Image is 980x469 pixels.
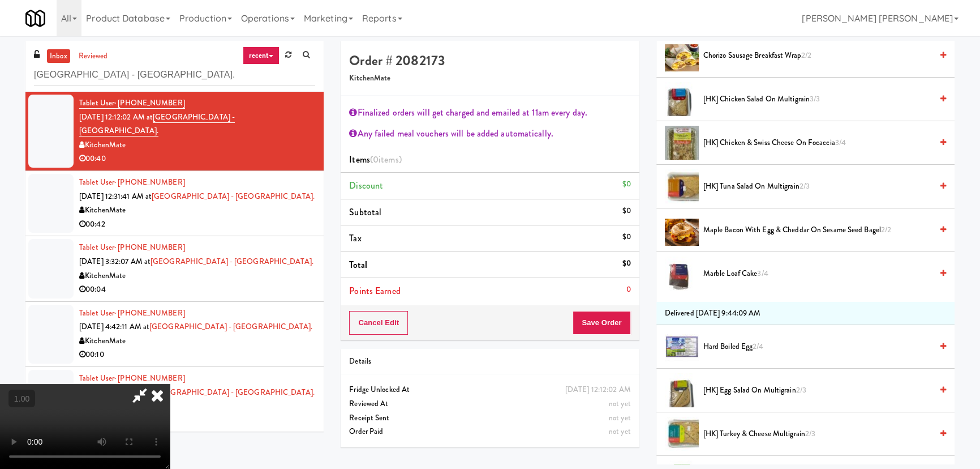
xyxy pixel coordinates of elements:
span: 3/3 [810,93,820,104]
span: Maple Bacon with Egg & Cheddar on Sesame Seed Bagel [703,223,932,237]
span: 2/3 [805,428,815,439]
div: Order Paid [349,425,630,439]
li: Tablet User· [PHONE_NUMBER][DATE] 4:59:09 AM at[GEOGRAPHIC_DATA] - [GEOGRAPHIC_DATA].KitchenMate0... [25,367,324,432]
span: 3/4 [757,268,768,279]
span: Total [349,258,367,271]
a: inbox [47,49,70,63]
span: Points Earned [349,284,400,297]
div: Marble Loaf Cake3/4 [699,267,946,281]
li: Tablet User· [PHONE_NUMBER][DATE] 12:31:41 AM at[GEOGRAPHIC_DATA] - [GEOGRAPHIC_DATA].KitchenMate... [25,171,324,236]
div: KitchenMate [79,138,315,152]
span: Chorizo Sausage Breakfast Wrap [703,49,932,63]
div: Finalized orders will get charged and emailed at 11am every day. [349,104,630,121]
li: Delivered [DATE] 9:44:09 AM [656,302,955,326]
span: [HK] Egg Salad on Multigrain [703,383,932,398]
span: Tax [349,232,361,245]
a: Tablet User· [PHONE_NUMBER] [79,242,185,253]
div: $0 [622,204,630,218]
div: [HK] Tuna Salad on Multigrain2/3 [699,180,946,194]
span: [DATE] 12:31:41 AM at [79,191,152,202]
span: [DATE] 3:32:07 AM at [79,256,151,267]
a: [GEOGRAPHIC_DATA] - [GEOGRAPHIC_DATA]. [79,112,235,137]
ng-pluralize: items [379,153,399,166]
span: Hard Boiled Egg [703,340,932,354]
span: · [PHONE_NUMBER] [114,242,185,253]
div: [HK] Chicken Salad on Multigrain3/3 [699,92,946,106]
a: [GEOGRAPHIC_DATA] - [GEOGRAPHIC_DATA]. [149,321,312,332]
div: $0 [622,177,630,191]
div: [HK] Egg Salad on Multigrain2/3 [699,383,946,398]
span: · [PHONE_NUMBER] [114,308,185,318]
li: Tablet User· [PHONE_NUMBER][DATE] 4:42:11 AM at[GEOGRAPHIC_DATA] - [GEOGRAPHIC_DATA].KitchenMate0... [25,302,324,367]
button: Save Order [573,311,630,335]
div: KitchenMate [79,399,315,413]
a: Tablet User· [PHONE_NUMBER] [79,373,185,383]
div: 00:04 [79,283,315,297]
div: $0 [622,257,630,271]
div: Maple Bacon with Egg & Cheddar on Sesame Seed Bagel2/2 [699,223,946,237]
span: [HK] Tuna Salad on Multigrain [703,180,932,194]
span: Items [349,153,401,166]
div: 00:42 [79,218,315,232]
a: [GEOGRAPHIC_DATA] - [GEOGRAPHIC_DATA]. [152,387,315,398]
span: · [PHONE_NUMBER] [114,97,185,108]
img: Micromart [25,8,45,28]
span: not yet [609,398,631,409]
a: recent [243,46,280,65]
span: [DATE] 12:12:02 AM at [79,112,153,122]
a: Tablet User· [PHONE_NUMBER] [79,97,185,109]
div: [HK] Turkey & Cheese Multigrain2/3 [699,427,946,441]
div: [HK] Chicken & Swiss Cheese On Focaccia3/4 [699,136,946,150]
span: 2/2 [881,224,891,235]
div: KitchenMate [79,203,315,218]
div: 00:02 [79,413,315,428]
span: [HK] Chicken & Swiss Cheese On Focaccia [703,136,932,150]
div: 0 [626,283,631,297]
input: Search vision orders [34,65,315,86]
div: Chorizo Sausage Breakfast Wrap2/2 [699,49,946,63]
div: Details [349,355,630,369]
div: [DATE] 12:12:02 AM [565,383,631,397]
div: $0 [622,230,630,244]
h4: Order # 2082173 [349,53,630,68]
div: Reviewed At [349,397,630,411]
div: Fridge Unlocked At [349,383,630,397]
a: Tablet User· [PHONE_NUMBER] [79,177,185,187]
div: Receipt Sent [349,411,630,425]
span: 2/2 [801,50,811,61]
span: 2/3 [800,181,810,191]
li: Tablet User· [PHONE_NUMBER][DATE] 3:32:07 AM at[GEOGRAPHIC_DATA] - [GEOGRAPHIC_DATA].KitchenMate0... [25,236,324,301]
div: 00:40 [79,152,315,166]
span: · [PHONE_NUMBER] [114,177,185,187]
div: KitchenMate [79,334,315,348]
span: 2/3 [796,385,806,395]
span: 2/4 [753,341,763,352]
div: 00:10 [79,348,315,362]
span: · [PHONE_NUMBER] [114,373,185,383]
span: [HK] Turkey & Cheese Multigrain [703,427,932,441]
span: Subtotal [349,206,381,219]
a: [GEOGRAPHIC_DATA] - [GEOGRAPHIC_DATA]. [151,256,313,267]
span: [HK] Chicken Salad on Multigrain [703,92,932,106]
a: Tablet User· [PHONE_NUMBER] [79,308,185,318]
span: 3/4 [835,137,846,148]
div: Any failed meal vouchers will be added automatically. [349,125,630,142]
span: Marble Loaf Cake [703,267,932,281]
li: Tablet User· [PHONE_NUMBER][DATE] 12:12:02 AM at[GEOGRAPHIC_DATA] - [GEOGRAPHIC_DATA].KitchenMate... [25,92,324,171]
div: Hard Boiled Egg2/4 [699,340,946,354]
span: [DATE] 4:42:11 AM at [79,321,149,332]
span: (0 ) [370,153,402,166]
span: Discount [349,179,383,192]
a: reviewed [76,49,111,63]
span: not yet [609,426,631,437]
button: Cancel Edit [349,311,408,335]
span: not yet [609,412,631,423]
a: [GEOGRAPHIC_DATA] - [GEOGRAPHIC_DATA]. [152,191,315,202]
h5: KitchenMate [349,74,630,83]
div: KitchenMate [79,269,315,283]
